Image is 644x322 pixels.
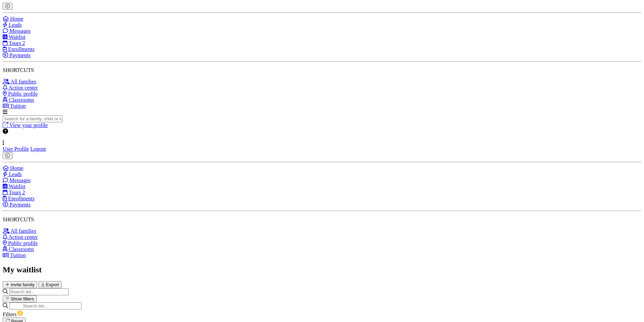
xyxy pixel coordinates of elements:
a: Waitlist [3,34,25,40]
a: Messages [3,177,30,183]
button: Invite family [3,281,37,288]
span: Payments [9,202,30,207]
span: Classrooms [9,246,34,252]
a: Tuition [3,252,26,258]
a: Tuition [3,103,26,109]
a: User Profile [3,146,29,152]
span: Tours [9,190,21,195]
span: Public profile [8,240,38,246]
a: Waitlist [3,183,25,189]
span: Leads [9,22,22,28]
a: Public profile [3,91,38,97]
a: Tours 2 [3,190,25,195]
span: Action center [8,234,38,240]
span: Waitlist [9,183,25,189]
button: Export [39,281,62,288]
span: Tours [9,40,21,46]
a: Enrollments [3,196,34,201]
a: View your profile [3,122,48,128]
a: Classrooms [3,97,34,103]
h1: My waitlist [3,265,641,274]
a: All families [3,228,36,234]
a: Payments [3,202,30,207]
a: Action center [3,85,38,91]
input: Search list... [9,302,81,309]
a: Messages [3,28,30,34]
span: Waitlist [9,34,25,40]
span: Tuition [10,252,26,258]
span: Action center [8,85,38,91]
span: Export [46,282,59,287]
a: Public profile [3,240,38,246]
span: Home [10,165,23,171]
button: Show filters [3,295,37,302]
a: All families [3,79,36,84]
iframe: Chat Widget [610,290,644,322]
a: Enrollments [3,46,34,52]
a: Home [3,165,23,171]
span: View your profile [9,122,48,128]
a: Home [3,16,23,22]
a: Payments [3,52,30,58]
span: Home [10,16,23,22]
a: Classrooms [3,246,34,252]
span: Payments [9,52,30,58]
span: Messages [9,177,30,183]
a: Leads [3,22,22,28]
span: Invite family [11,282,34,287]
span: Enrollments [8,196,34,201]
input: Search for a family, child or location [3,115,63,122]
span: Show filters [11,296,34,301]
a: Logout [30,146,46,152]
a: Leads [3,171,22,177]
span: 2 [22,40,25,46]
span: Leads [9,171,22,177]
div: Filters [3,309,641,318]
a: Tours 2 [3,40,25,46]
span: 2 [22,190,25,195]
a: Action center [3,234,38,240]
span: Classrooms [9,97,34,103]
input: Search list... [9,288,69,295]
span: Enrollments [8,46,34,52]
span: Messages [9,28,30,34]
span: Public profile [8,91,38,97]
p: SHORTCUTS [3,217,641,223]
span: All families [10,228,36,234]
span: Tuition [10,103,26,109]
span: All families [10,79,36,84]
p: SHORTCUTS [3,67,641,73]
